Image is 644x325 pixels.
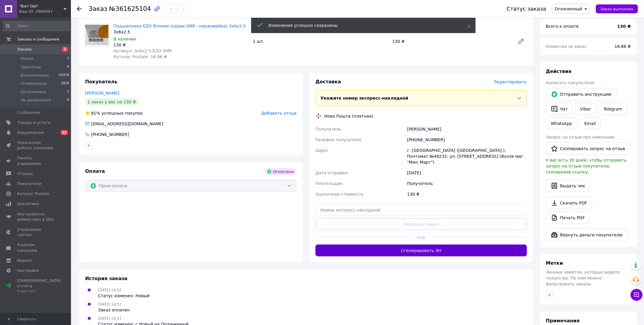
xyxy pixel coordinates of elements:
a: Скачать PDF [546,197,592,209]
span: Оплата [85,168,105,174]
button: Чат [546,103,573,115]
span: 91% [91,111,100,116]
div: г. [GEOGRAPHIC_DATA] ([GEOGRAPHIC_DATA].), Почтомат №48232: ул. [STREET_ADDRESS] (Возле маг. "Мік... [406,145,528,168]
span: 6 [67,64,69,70]
div: [PHONE_NUMBER] [90,131,129,137]
span: Оплаченный [555,6,582,11]
span: Добавить отзыв [262,111,297,116]
div: 130 ₴ [390,37,513,45]
div: Статус заказа [507,6,546,12]
div: Оплачено [265,168,297,175]
button: Email [579,118,601,129]
input: Номер экспресс-накладной [316,204,527,216]
span: Адрес [316,148,328,153]
span: Отмененные [21,81,46,86]
span: История заказа [85,276,128,281]
span: Метки [546,260,563,266]
span: Примечания [546,318,580,324]
span: "Barl Opt" [19,4,64,9]
span: [DEMOGRAPHIC_DATA] и счета [17,278,61,294]
div: Нова Пошта (платная) [323,113,375,119]
span: У вас есть 30 дней, чтобы отправить запрос на отзыв покупателю, скопировав ссылку. [546,158,627,174]
div: Изменения успешно сохранены [269,22,452,28]
span: Кошелек компании [17,242,55,253]
div: Получатель [406,178,528,189]
span: Заказы и сообщения [17,37,59,42]
span: Написать покупателю [546,80,594,85]
span: Покупатели [17,181,41,186]
div: Заказ оплачен [98,307,130,313]
button: Выдать чек [546,180,590,192]
span: В наличии [113,37,136,41]
span: 1 [67,56,69,61]
span: Доставка [316,79,341,84]
div: 130 ₴ [406,189,528,199]
span: Всего к оплате [546,24,579,29]
div: [PERSON_NAME] [406,124,528,134]
span: Настройки [17,268,39,273]
span: 1 [67,89,69,95]
a: Редактировать [515,35,527,47]
b: 130 ₴ [617,24,631,29]
button: Заказ выполнен [596,4,638,13]
div: Статус изменен: Новый [98,293,149,299]
button: Отправить инструкцию [546,88,617,100]
span: [DATE] 14:53 [98,316,121,321]
a: WhatsApp [546,118,577,129]
span: Каталог ProSale: 16.86 ₴ [113,54,167,59]
span: Оплаченные [21,89,46,95]
span: Инструменты вебмастера и SEO [17,212,55,222]
span: Комиссия за заказ [546,44,586,49]
span: 1 [62,47,68,52]
div: успешных покупок [85,110,143,116]
input: Поиск [3,21,70,31]
div: 130 ₴ [113,42,248,48]
span: Не дозвонился [21,97,51,103]
span: Личные заметки, которые видите только вы. По ним можно фильтровать заказы [546,270,620,286]
span: Телефон получателя [316,137,361,142]
a: [PERSON_NAME] [85,91,119,95]
span: Товары и услуги [17,120,51,125]
span: 16.86 ₴ [615,44,631,49]
div: 3х6х2.5 [113,29,248,35]
span: Заказ [89,5,107,12]
span: Дата отправки [316,170,348,175]
img: Подшипники EZO Япония (серии SMR - нержавейка) 3х6х2.5 [85,25,108,45]
span: Действия [546,69,572,74]
span: [DATE] 14:53 [98,302,121,306]
span: Заказы [17,47,32,52]
a: Telegram [599,103,627,115]
span: Плательщик [316,181,343,186]
span: 2926 [61,81,69,86]
span: 0 [67,97,69,103]
span: Укажите номер экспресс-накладной [321,96,409,100]
span: Запрос на отзыв про компанию [546,135,615,139]
span: Покупатель [85,79,117,84]
span: Оценочная стоимость [316,192,364,196]
span: Показатели работы компании [17,140,55,151]
button: Вернуть деньги покупателю [546,229,628,241]
a: Подшипники EZO Япония (серии SMR - нержавейка) 3х6х2.5 [113,24,246,28]
span: Заказ выполнен [601,7,633,11]
button: Скопировать запрос на отзыв [546,142,630,155]
span: Новые [21,56,34,61]
span: Редактировать [494,79,527,84]
span: 10376 [59,73,69,78]
span: Панель управления [17,155,55,166]
span: Управление сайтом [17,227,55,238]
button: Сгенерировать ЭН [316,245,527,256]
span: [DATE] 14:52 [98,288,121,292]
div: Prom топ [17,289,61,294]
div: 1 заказ у вас на 130 ₴ [85,98,138,105]
a: Печать PDF [546,212,590,224]
div: [PHONE_NUMBER] [406,134,528,145]
span: Отзывы [17,171,33,176]
span: Каталог ProSale [17,191,49,196]
span: Аналитика [17,201,39,207]
div: Ваш ID: 2860047 [19,9,71,14]
span: Артикул: 3х6х2.5-EZO-SMR [113,48,172,53]
span: или [411,234,432,240]
span: №361625104 [109,5,151,12]
div: Вернуться назад [77,6,82,12]
span: Выполненные [21,73,49,78]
